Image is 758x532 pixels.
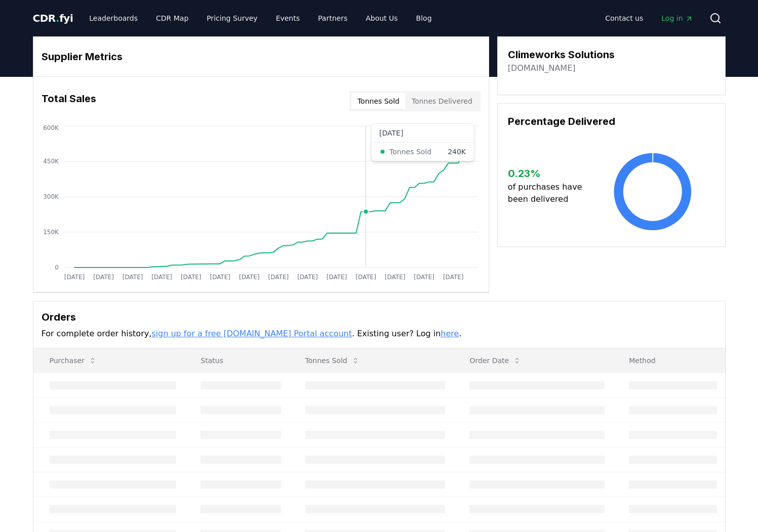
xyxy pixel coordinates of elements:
tspan: [DATE] [210,274,230,281]
nav: Main [81,9,440,27]
span: CDR fyi [33,12,73,24]
button: Purchaser [42,350,105,371]
tspan: 600K [43,124,59,131]
tspan: [DATE] [268,274,289,281]
h3: Orders [42,309,717,325]
a: Contact us [597,9,651,27]
p: Method [621,356,716,366]
h3: Total Sales [42,91,96,111]
a: Pricing Survey [198,9,265,27]
h3: Climeworks Solutions [508,47,615,62]
p: For complete order history, . Existing user? Log in . [42,328,717,340]
h3: Supplier Metrics [42,49,481,64]
tspan: 0 [55,264,59,271]
a: Log in [653,9,701,27]
tspan: [DATE] [122,274,143,281]
tspan: 300K [43,193,59,200]
button: Tonnes Sold [351,93,406,109]
a: Partners [310,9,355,27]
tspan: [DATE] [93,274,114,281]
tspan: [DATE] [326,274,347,281]
a: About Us [357,9,406,27]
tspan: 150K [43,229,59,236]
tspan: [DATE] [384,274,405,281]
tspan: [DATE] [443,274,463,281]
a: sign up for a free [DOMAIN_NAME] Portal account [151,329,352,338]
button: Order Date [461,350,529,371]
tspan: [DATE] [239,274,260,281]
tspan: 450K [43,158,59,165]
tspan: [DATE] [64,274,85,281]
a: CDR.fyi [33,11,73,25]
a: here [441,329,459,338]
p: Status [192,356,281,366]
tspan: [DATE] [414,274,434,281]
tspan: [DATE] [151,274,172,281]
a: Leaderboards [81,9,146,27]
button: Tonnes Sold [297,350,368,371]
a: CDR Map [148,9,196,27]
a: Events [268,9,308,27]
button: Tonnes Delivered [406,93,478,109]
tspan: [DATE] [180,274,201,281]
h3: 0.23 % [508,166,590,181]
span: Log in [661,13,693,23]
tspan: [DATE] [355,274,376,281]
a: [DOMAIN_NAME] [508,62,576,74]
a: Blog [408,9,440,27]
span: . [56,12,59,24]
tspan: [DATE] [297,274,318,281]
p: of purchases have been delivered [508,181,590,205]
h3: Percentage Delivered [508,114,715,129]
nav: Main [597,9,701,27]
